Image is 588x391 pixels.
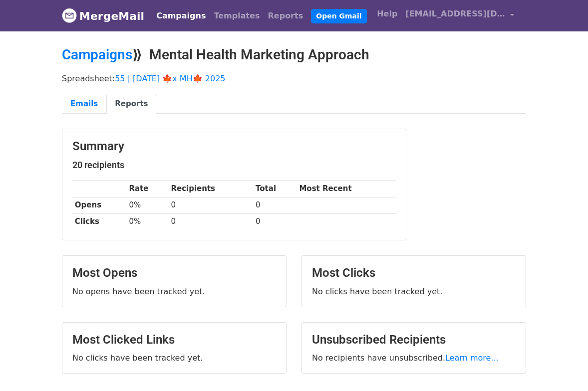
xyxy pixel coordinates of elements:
a: Help [373,4,401,24]
th: Most Recent [297,181,396,197]
a: Campaigns [152,6,210,26]
p: No recipients have unsubscribed. [312,353,516,363]
h5: 20 recipients [72,160,396,171]
a: [EMAIL_ADDRESS][DOMAIN_NAME] [401,4,518,27]
a: Campaigns [62,46,132,63]
p: No clicks have been tracked yet. [312,286,516,297]
a: Reports [106,94,156,114]
a: Emails [62,94,106,114]
span: [EMAIL_ADDRESS][DOMAIN_NAME] [405,8,505,20]
td: 0 [253,197,296,213]
h3: Unsubscribed Recipients [312,333,516,347]
a: MergeMail [62,5,144,26]
h2: ⟫ Mental Health Marketing Approach [62,46,526,63]
h3: Summary [72,139,396,154]
td: 0 [253,213,296,230]
p: No opens have been tracked yet. [72,286,276,297]
p: No clicks have been tracked yet. [72,353,276,363]
iframe: Chat Widget [538,343,588,391]
img: MergeMail logo [62,8,77,23]
h3: Most Opens [72,266,276,280]
td: 0% [127,213,169,230]
td: 0 [169,213,254,230]
a: Reports [264,6,307,26]
th: Clicks [72,213,127,230]
a: Templates [210,6,264,26]
h3: Most Clicks [312,266,516,280]
td: 0% [127,197,169,213]
h3: Most Clicked Links [72,333,276,347]
a: Learn more... [445,353,499,363]
th: Rate [127,181,169,197]
a: 55 | [DATE] 🍁x MH🍁 2025 [115,74,225,83]
a: Open Gmail [311,9,366,23]
th: Recipients [169,181,254,197]
p: Spreadsheet: [62,73,526,84]
td: 0 [169,197,254,213]
th: Total [253,181,296,197]
th: Opens [72,197,127,213]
